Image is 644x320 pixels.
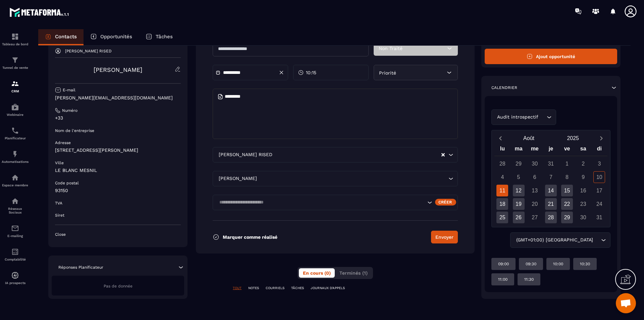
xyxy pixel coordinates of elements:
a: formationformationTableau de bord [2,28,29,51]
div: 25 [496,212,508,223]
p: CRM [2,89,29,93]
p: 09:30 [526,261,536,267]
div: 29 [513,158,525,170]
div: 7 [545,171,557,183]
p: Automatisations [2,160,29,164]
p: Tâches [156,34,173,40]
span: Priorité [379,70,396,76]
div: di [591,144,607,156]
button: Clear Selected [441,152,445,157]
div: ma [511,144,527,156]
p: Numéro [62,108,77,113]
div: lu [494,144,511,156]
p: Siret [55,213,64,218]
span: Terminés (1) [339,270,368,276]
p: Comptabilité [2,258,29,261]
span: [PERSON_NAME] [217,175,258,182]
img: automations [11,150,19,158]
p: Tunnel de vente [2,66,29,70]
div: 31 [545,158,557,170]
p: Ville [55,160,64,166]
p: COURRIELS [266,286,284,290]
div: Calendar wrapper [494,144,607,223]
span: Audit introspectif [496,113,540,121]
p: Planificateur [2,136,29,140]
span: Pas de donnée [104,284,132,288]
div: 21 [545,198,557,210]
p: TÂCHES [291,286,304,290]
a: emailemailE-mailing [2,219,29,243]
img: formation [11,56,19,64]
div: 2 [577,158,589,170]
p: 10:00 [553,261,563,267]
div: 22 [561,198,573,210]
p: E-mailing [2,234,29,238]
div: 5 [513,171,525,183]
div: Search for option [213,147,458,163]
p: TVA [55,200,62,206]
div: 18 [496,198,508,210]
a: Contacts [38,29,84,45]
div: 30 [577,212,589,223]
div: ve [559,144,575,156]
a: [PERSON_NAME] [94,66,142,73]
a: automationsautomationsEspace membre [2,169,29,192]
input: Search for option [594,236,599,244]
span: 10:15 [306,69,316,76]
p: Tableau de bord [2,42,29,46]
a: automationsautomationsAutomatisations [2,145,29,169]
p: LE BLANC MESNIL [55,167,181,174]
a: schedulerschedulerPlanificateur [2,122,29,145]
div: me [527,144,543,156]
button: Previous month [494,134,507,143]
div: Créer [435,199,456,205]
div: 11 [496,185,508,196]
a: Tâches [139,29,179,45]
div: 16 [577,185,589,196]
div: sa [575,144,591,156]
p: Calendrier [491,85,517,90]
input: Search for option [540,113,545,121]
a: Opportunités [84,29,139,45]
div: 28 [496,158,508,170]
button: Ajout opportunité [485,49,617,64]
div: 13 [529,185,541,196]
p: 10:30 [580,261,590,267]
button: Terminés (1) [335,268,372,278]
div: 23 [577,198,589,210]
p: 11:00 [498,277,507,282]
div: 20 [529,198,541,210]
p: NOTES [248,286,259,290]
div: 26 [513,212,525,223]
span: Non Traité [379,46,402,51]
p: Nom de l'entreprise [55,128,94,133]
span: (GMT+01:00) [GEOGRAPHIC_DATA] [515,236,594,244]
p: JOURNAUX D'APPELS [311,286,345,290]
div: Search for option [491,109,556,125]
input: Search for option [217,199,426,206]
div: 14 [545,185,557,196]
div: 1 [561,158,573,170]
div: 3 [593,158,605,170]
p: Webinaire [2,113,29,117]
p: +33 [55,115,181,121]
p: TOUT [233,286,241,290]
p: 11:30 [524,277,534,282]
div: 9 [577,171,589,183]
p: [STREET_ADDRESS][PERSON_NAME] [55,147,181,153]
button: Open years overlay [551,132,595,144]
a: social-networksocial-networkRéseaux Sociaux [2,192,29,219]
div: Search for option [510,232,610,248]
div: 6 [529,171,541,183]
div: 8 [561,171,573,183]
p: Espace membre [2,183,29,187]
div: je [543,144,559,156]
span: En cours (0) [303,270,331,276]
p: [PERSON_NAME] RISED [65,49,112,53]
a: formationformationTunnel de vente [2,51,29,75]
p: E-mail [63,87,75,93]
p: Réponses Planificateur [58,265,103,270]
img: logo [9,6,70,18]
p: 93150 [55,187,181,194]
input: Search for option [274,151,441,158]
